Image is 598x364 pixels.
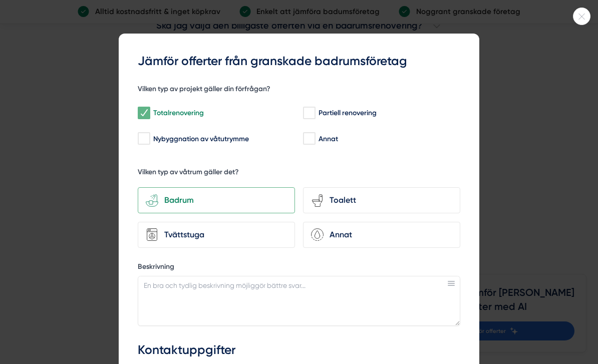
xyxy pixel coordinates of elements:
label: Beskrivning [138,262,460,274]
h5: Vilken typ av våtrum gäller det? [138,167,239,180]
input: Annat [303,134,315,144]
h5: Vilken typ av projekt gäller din förfrågan? [138,84,270,97]
input: Nybyggnation av våtutrymme [138,134,149,144]
input: Totalrenovering [138,108,149,118]
h3: Jämför offerter från granskade badrumsföretag [138,53,460,70]
h3: Kontaktuppgifter [138,341,460,359]
input: Partiell renovering [303,108,315,118]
